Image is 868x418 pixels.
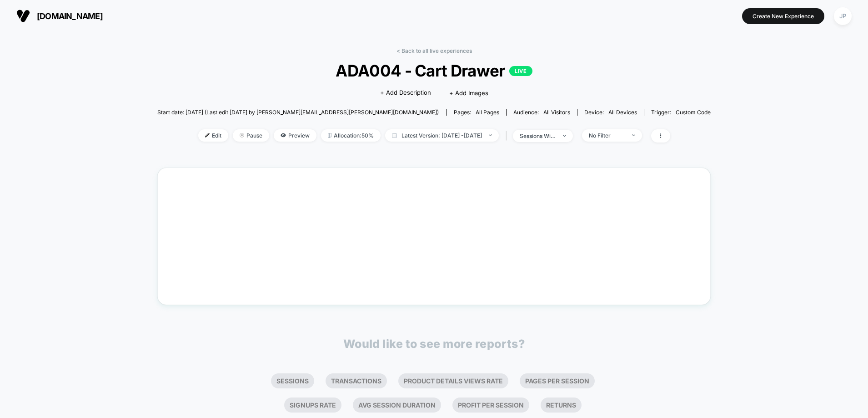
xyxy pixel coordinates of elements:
[589,132,625,139] div: No Filter
[449,89,488,97] span: + Add Images
[16,9,30,23] img: Visually logo
[632,134,635,136] img: end
[380,88,431,97] span: + Add Description
[742,8,824,24] button: Create New Experience
[834,7,852,25] div: JP
[563,135,566,137] img: end
[185,61,683,80] span: ADA004 - Cart Drawer
[198,129,228,142] span: Edit
[577,109,644,116] span: Device:
[233,129,269,142] span: Pause
[503,129,513,143] span: |
[343,337,525,351] p: Would like to see more reports?
[396,47,472,54] a: < Back to all live experiences
[326,373,387,388] li: Transactions
[157,109,439,116] span: Start date: [DATE] (Last edit [DATE] by [PERSON_NAME][EMAIL_ADDRESS][PERSON_NAME][DOMAIN_NAME])
[452,398,529,413] li: Profit Per Session
[14,9,105,23] button: [DOMAIN_NAME]
[608,109,637,116] span: all devices
[353,398,441,413] li: Avg Session Duration
[520,373,595,388] li: Pages Per Session
[274,129,316,142] span: Preview
[509,66,532,76] p: LIVE
[398,373,508,388] li: Product Details Views Rate
[489,134,492,136] img: end
[676,109,711,116] span: Custom Code
[513,109,570,116] div: Audience:
[541,398,582,413] li: Returns
[520,133,556,139] div: sessions with impression
[831,7,854,25] button: JP
[284,398,341,413] li: Signups Rate
[454,109,499,116] div: Pages:
[385,129,499,142] span: Latest Version: [DATE] - [DATE]
[240,133,244,138] img: end
[271,373,314,388] li: Sessions
[543,109,570,116] span: All Visitors
[37,11,103,21] span: [DOMAIN_NAME]
[205,133,210,138] img: edit
[476,109,499,116] span: all pages
[651,109,711,116] div: Trigger:
[321,129,381,142] span: Allocation: 50%
[328,133,331,138] img: rebalance
[392,133,397,138] img: calendar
